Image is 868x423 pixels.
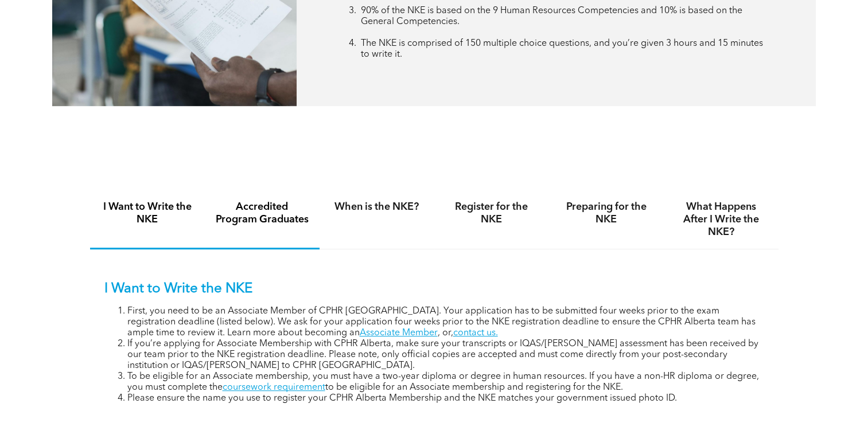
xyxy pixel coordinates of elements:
h4: Accredited Program Graduates [215,201,309,226]
span: 90% of the NKE is based on the 9 Human Resources Competencies and 10% is based on the General Com... [361,6,742,26]
li: Please ensure the name you use to register your CPHR Alberta Membership and the NKE matches your ... [127,393,764,404]
h4: Register for the NKE [445,201,539,226]
span: The NKE is comprised of 150 multiple choice questions, and you’re given 3 hours and 15 minutes to... [361,39,763,59]
li: If you’re applying for Associate Membership with CPHR Alberta, make sure your transcripts or IQAS... [127,339,764,371]
h4: I Want to Write the NKE [100,201,194,226]
a: Associate Member [360,328,438,338]
a: contact us. [453,328,498,338]
h4: Preparing for the NKE [559,201,653,226]
li: First, you need to be an Associate Member of CPHR [GEOGRAPHIC_DATA]. Your application has to be s... [127,306,764,339]
li: To be eligible for an Associate membership, you must have a two-year diploma or degree in human r... [127,371,764,393]
h4: When is the NKE? [330,201,424,213]
a: coursework requirement [223,383,325,392]
p: I Want to Write the NKE [104,281,764,297]
h4: What Happens After I Write the NKE? [674,201,768,238]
